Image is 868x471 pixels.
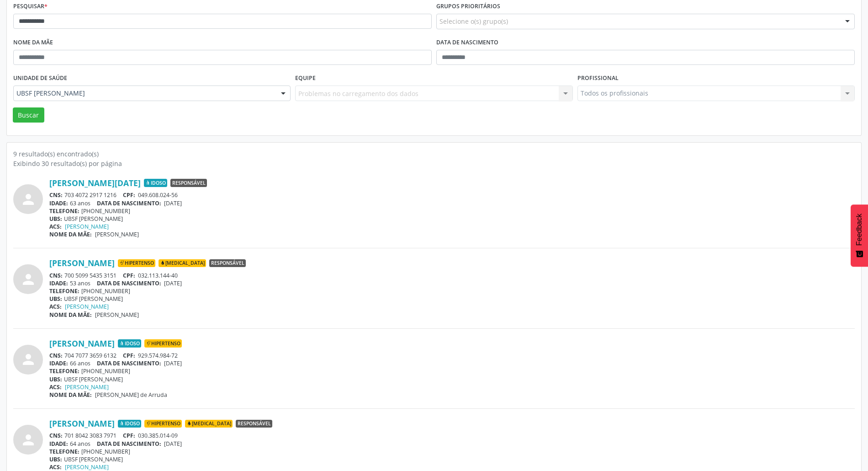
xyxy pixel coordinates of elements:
span: DATA DE NASCIMENTO: [97,440,161,448]
a: [PERSON_NAME] [65,383,109,391]
span: ACS: [49,463,62,471]
span: CPF: [123,432,135,439]
span: Idoso [118,420,141,428]
a: [PERSON_NAME][DATE] [49,178,141,188]
span: Idoso [118,339,141,348]
label: Profissional [577,71,619,86]
span: [PERSON_NAME] [95,230,139,238]
span: UBS: [49,455,62,463]
div: [PHONE_NUMBER] [49,207,855,215]
div: 53 anos [49,279,855,287]
div: UBSF [PERSON_NAME] [49,295,855,303]
span: [DATE] [164,279,182,287]
span: TELEFONE: [49,367,79,375]
span: Feedback [855,214,863,246]
div: [PHONE_NUMBER] [49,367,855,375]
div: 704 7077 3659 6132 [49,352,855,359]
button: Feedback - Mostrar pesquisa [851,204,868,267]
span: UBSF [PERSON_NAME] [16,89,272,98]
div: 64 anos [49,440,855,448]
a: [PERSON_NAME] [65,223,109,230]
span: Responsável [236,420,272,428]
a: [PERSON_NAME] [49,258,115,268]
span: CNS: [49,272,63,279]
span: 929.574.984-72 [138,352,178,359]
label: Nome da mãe [13,36,53,50]
div: 700 5099 5435 3151 [49,272,855,279]
a: [PERSON_NAME] [65,303,109,310]
span: TELEFONE: [49,287,79,295]
div: UBSF [PERSON_NAME] [49,375,855,383]
span: CPF: [123,272,135,279]
span: UBS: [49,295,62,303]
span: IDADE: [49,279,68,287]
span: [DATE] [164,440,182,448]
span: [PERSON_NAME] [95,311,139,319]
div: Exibindo 30 resultado(s) por página [13,159,855,168]
span: DATA DE NASCIMENTO: [97,359,161,367]
i: person [20,191,37,208]
span: NOME DA MÃE: [49,311,92,319]
span: Hipertenso [118,259,155,268]
span: Selecione o(s) grupo(s) [439,16,508,26]
span: DATA DE NASCIMENTO: [97,279,161,287]
i: person [20,351,37,368]
a: [PERSON_NAME] [49,338,115,348]
div: UBSF [PERSON_NAME] [49,215,855,223]
button: Buscar [13,107,44,123]
span: UBS: [49,215,62,223]
span: UBS: [49,375,62,383]
span: Responsável [209,259,246,268]
span: TELEFONE: [49,207,79,215]
span: [PERSON_NAME] de Arruda [95,391,167,399]
span: ACS: [49,223,62,230]
span: TELEFONE: [49,448,79,455]
div: 701 8042 3083 7971 [49,432,855,439]
div: 9 resultado(s) encontrado(s) [13,149,855,159]
span: ACS: [49,303,62,310]
span: 049.608.024-56 [138,191,178,199]
div: 63 anos [49,199,855,207]
span: NOME DA MÃE: [49,230,92,238]
a: [PERSON_NAME] [49,418,115,428]
span: IDADE: [49,440,68,448]
span: CNS: [49,191,63,199]
span: IDADE: [49,359,68,367]
div: 66 anos [49,359,855,367]
span: CNS: [49,352,63,359]
span: Hipertenso [144,420,182,428]
span: NOME DA MÃE: [49,391,92,399]
span: [MEDICAL_DATA] [159,259,206,268]
span: IDADE: [49,199,68,207]
span: Responsável [170,179,207,187]
span: CNS: [49,432,63,439]
span: [MEDICAL_DATA] [185,420,233,428]
span: Hipertenso [144,339,182,348]
i: person [20,271,37,288]
span: DATA DE NASCIMENTO: [97,199,161,207]
span: CPF: [123,191,135,199]
span: [DATE] [164,359,182,367]
div: [PHONE_NUMBER] [49,287,855,295]
span: [DATE] [164,199,182,207]
div: UBSF [PERSON_NAME] [49,455,855,463]
label: Equipe [295,71,316,86]
span: ACS: [49,383,62,391]
span: 030.385.014-09 [138,432,178,439]
label: Unidade de saúde [13,71,67,86]
label: Data de nascimento [436,36,498,50]
div: [PHONE_NUMBER] [49,448,855,455]
i: person [20,432,37,448]
span: 032.113.144-40 [138,272,178,279]
a: [PERSON_NAME] [65,463,109,471]
span: CPF: [123,352,135,359]
span: Idoso [144,179,167,187]
div: 703 4072 2917 1216 [49,191,855,199]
